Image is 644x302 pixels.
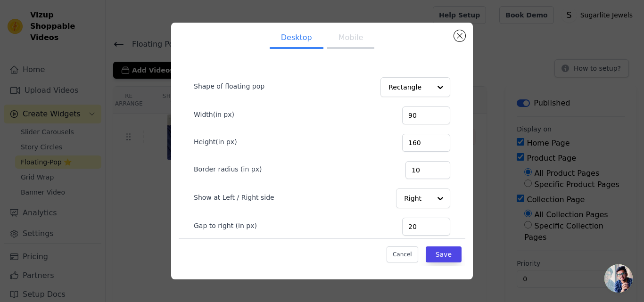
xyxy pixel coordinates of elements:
label: Gap to right (in px) [194,221,257,230]
button: Close modal [454,30,465,41]
button: Cancel [387,246,418,262]
div: Open chat [604,264,633,293]
label: Shape of floating pop [194,82,264,91]
label: Width(in px) [194,110,234,119]
label: Border radius (in px) [194,164,262,174]
label: Height(in px) [194,137,237,147]
button: Save [426,246,462,262]
label: Show at Left / Right side [194,193,274,202]
button: Mobile [327,28,374,49]
button: Desktop [270,28,323,49]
